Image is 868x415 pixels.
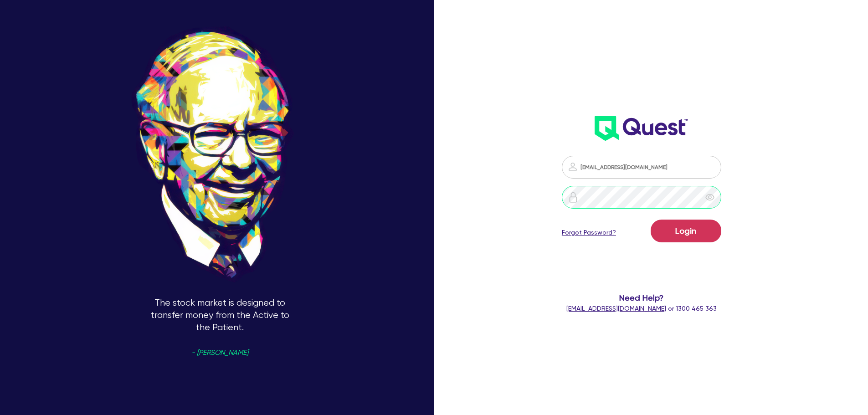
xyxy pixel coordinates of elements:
span: Need Help? [525,292,758,304]
img: wH2k97JdezQIQAAAABJRU5ErkJggg== [595,116,688,141]
img: icon-password [568,192,579,203]
img: icon-password [567,161,578,172]
input: Email address [562,156,721,179]
span: or 1300 465 363 [566,305,717,312]
span: - [PERSON_NAME] [191,349,248,356]
span: eye [705,193,714,202]
a: [EMAIL_ADDRESS][DOMAIN_NAME] [566,305,666,312]
button: Login [651,220,721,242]
a: Forgot Password? [562,228,616,237]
